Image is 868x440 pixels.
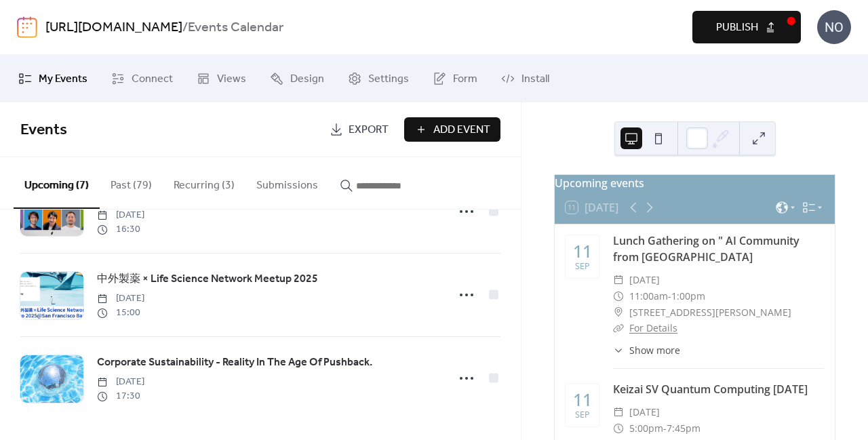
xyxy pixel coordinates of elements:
[613,343,624,357] div: ​
[521,71,549,87] span: Install
[629,321,677,334] a: For Details
[97,355,372,371] span: Corporate Sustainability - Reality In The Age Of Pushback.
[349,122,389,138] span: Export
[613,343,680,357] button: ​Show more
[14,157,100,209] button: Upcoming (7)
[573,243,592,260] div: 11
[422,60,488,97] a: Form
[8,60,98,97] a: My Events
[97,208,144,222] span: [DATE]
[186,60,256,97] a: Views
[163,157,245,207] button: Recurring (3)
[20,115,67,145] span: Events
[613,272,624,288] div: ​
[182,15,188,41] b: /
[491,60,559,97] a: Install
[338,60,419,97] a: Settings
[453,71,477,87] span: Form
[217,71,246,87] span: Views
[629,343,680,357] span: Show more
[692,11,801,43] button: Publish
[433,122,490,138] span: Add Event
[39,71,87,87] span: My Events
[97,375,144,389] span: [DATE]
[668,288,671,304] span: -
[319,117,399,142] a: Export
[671,288,705,304] span: 1:00pm
[716,20,758,36] span: Publish
[260,60,334,97] a: Design
[97,389,144,403] span: 17:30
[575,262,590,271] div: Sep
[613,320,624,336] div: ​
[629,304,791,321] span: [STREET_ADDRESS][PERSON_NAME]
[575,411,590,420] div: Sep
[97,306,144,320] span: 15:00
[45,15,182,41] a: [URL][DOMAIN_NAME]
[290,71,324,87] span: Design
[613,233,800,264] a: Lunch Gathering on " AI Community from [GEOGRAPHIC_DATA]
[555,175,835,191] div: Upcoming events
[97,354,372,372] a: Corporate Sustainability - Reality In The Age Of Pushback.
[629,404,660,420] span: [DATE]
[613,404,624,420] div: ​
[667,420,701,437] span: 7:45pm
[101,60,183,97] a: Connect
[629,288,668,304] span: 11:00am
[97,271,318,287] span: 中外製薬 × Life Science Network Meetup 2025
[613,382,808,397] a: Keizai SV Quantum Computing [DATE]
[613,288,624,304] div: ​
[613,420,624,437] div: ​
[97,271,318,288] a: 中外製薬 × Life Science Network Meetup 2025
[629,272,660,288] span: [DATE]
[97,292,144,306] span: [DATE]
[817,10,851,44] div: NO
[245,157,329,207] button: Submissions
[629,420,663,437] span: 5:00pm
[573,391,592,408] div: 11
[188,15,283,41] b: Events Calendar
[663,420,667,437] span: -
[132,71,173,87] span: Connect
[404,117,500,142] button: Add Event
[97,222,144,237] span: 16:30
[613,304,624,321] div: ​
[368,71,409,87] span: Settings
[100,157,163,207] button: Past (79)
[17,16,37,38] img: logo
